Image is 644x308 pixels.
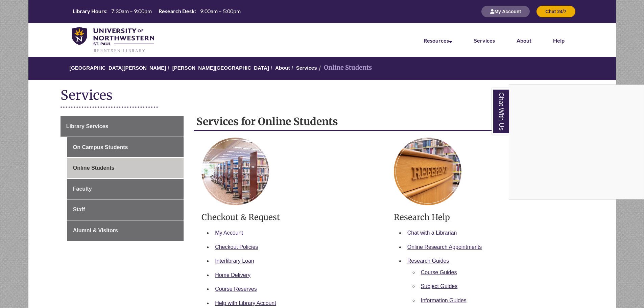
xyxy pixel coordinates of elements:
a: Resources [424,37,452,44]
a: About [517,37,531,44]
a: Help [553,37,565,44]
a: Chat With Us [492,88,509,135]
a: Services [474,37,495,44]
div: Chat With Us [509,85,644,199]
iframe: Chat Widget [509,85,644,199]
img: UNWSP Library Logo [72,27,154,53]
